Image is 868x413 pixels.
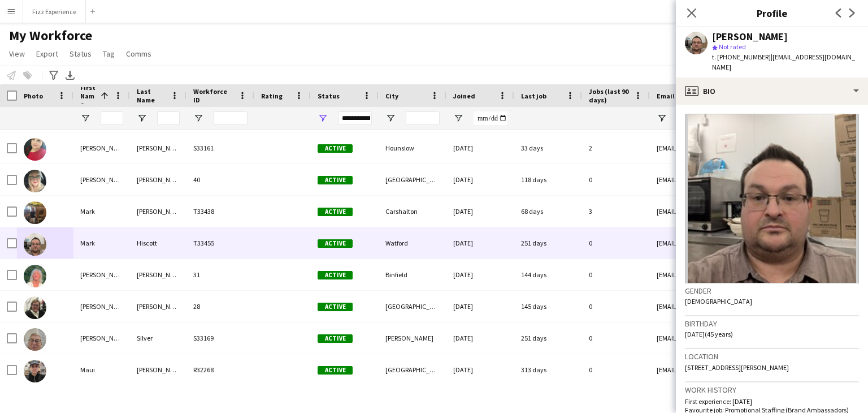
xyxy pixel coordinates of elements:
[474,111,507,125] input: Joined Filter Input
[582,354,650,385] div: 0
[73,291,130,322] div: [PERSON_NAME]
[379,291,446,322] div: [GEOGRAPHIC_DATA]
[712,32,788,42] div: [PERSON_NAME]
[24,233,46,256] img: Mark Hiscott
[318,303,353,311] span: Active
[24,138,46,161] img: Manpreet Nagpal
[406,111,440,125] input: City Filter Input
[685,351,859,362] h3: Location
[98,46,119,61] a: Tag
[446,132,514,164] div: [DATE]
[24,360,46,382] img: Maui De Bellis
[514,227,582,259] div: 251 days
[514,291,582,322] div: 145 days
[186,259,254,290] div: 31
[73,322,130,354] div: [PERSON_NAME]
[379,354,446,385] div: [GEOGRAPHIC_DATA]
[685,319,859,329] h3: Birthday
[157,111,180,125] input: Last Name Filter Input
[446,291,514,322] div: [DATE]
[9,27,92,44] span: My Workforce
[80,83,96,109] span: First Name
[5,46,29,61] a: View
[676,78,868,105] div: Bio
[379,132,446,164] div: Hounslow
[73,164,130,195] div: [PERSON_NAME]
[73,132,130,164] div: [PERSON_NAME]
[514,322,582,354] div: 251 days
[446,164,514,195] div: [DATE]
[47,68,60,82] app-action-btn: Advanced filters
[9,49,25,59] span: View
[446,354,514,385] div: [DATE]
[379,164,446,195] div: [GEOGRAPHIC_DATA]
[379,227,446,259] div: Watford
[32,46,63,61] a: Export
[685,286,859,296] h3: Gender
[121,46,156,61] a: Comms
[73,227,130,259] div: Mark
[186,291,254,322] div: 28
[186,322,254,354] div: S33169
[130,227,186,259] div: Hiscott
[379,259,446,290] div: Binfield
[23,1,86,23] button: Fizz Experience
[446,322,514,354] div: [DATE]
[582,291,650,322] div: 0
[24,92,43,100] span: Photo
[70,49,92,59] span: Status
[318,271,353,279] span: Active
[73,259,130,290] div: [PERSON_NAME]
[186,132,254,164] div: S33161
[137,87,166,104] span: Last Name
[685,114,859,283] img: Crew avatar or photo
[186,354,254,385] div: R32268
[318,239,353,248] span: Active
[24,328,46,351] img: Matthew Silver
[582,259,650,290] div: 0
[186,227,254,259] div: T33455
[36,49,58,59] span: Export
[446,259,514,290] div: [DATE]
[24,265,46,287] img: Marlene Wilson
[514,132,582,164] div: 33 days
[318,366,353,375] span: Active
[318,113,328,123] button: Open Filter Menu
[514,196,582,227] div: 68 days
[130,291,186,322] div: [PERSON_NAME]
[80,113,90,123] button: Open Filter Menu
[130,322,186,354] div: Silver
[130,259,186,290] div: [PERSON_NAME]
[582,227,650,259] div: 0
[318,144,353,153] span: Active
[521,92,546,100] span: Last job
[385,113,396,123] button: Open Filter Menu
[130,196,186,227] div: [PERSON_NAME]
[24,170,46,192] img: Maria Marsh
[318,334,353,343] span: Active
[385,92,398,100] span: City
[193,113,203,123] button: Open Filter Menu
[712,53,771,61] span: t. [PHONE_NUMBER]
[130,354,186,385] div: [PERSON_NAME]
[446,196,514,227] div: [DATE]
[719,42,746,51] span: Not rated
[130,164,186,195] div: [PERSON_NAME]
[446,227,514,259] div: [DATE]
[657,113,667,123] button: Open Filter Menu
[24,296,46,319] img: Mary Hampson
[73,196,130,227] div: Mark
[65,46,96,61] a: Status
[103,49,115,59] span: Tag
[24,201,46,224] img: Mark Andrews
[453,92,475,100] span: Joined
[214,111,248,125] input: Workforce ID Filter Input
[318,92,340,100] span: Status
[582,322,650,354] div: 0
[514,164,582,195] div: 118 days
[318,176,353,184] span: Active
[685,363,789,372] span: [STREET_ADDRESS][PERSON_NAME]
[193,87,234,104] span: Workforce ID
[137,113,147,123] button: Open Filter Menu
[514,354,582,385] div: 313 days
